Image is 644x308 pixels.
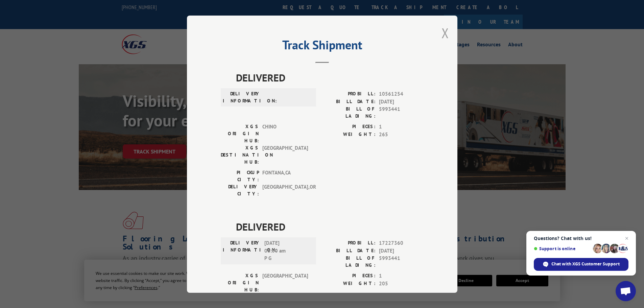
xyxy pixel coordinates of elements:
label: PROBILL: [322,239,376,247]
label: PROBILL: [322,90,376,98]
a: Open chat [616,281,636,301]
span: Chat with XGS Customer Support [534,258,628,271]
label: WEIGHT: [322,280,376,287]
span: [DATE] 06:00 am P G [264,239,310,262]
span: 265 [379,131,424,138]
label: XGS ORIGIN HUB: [221,272,259,293]
span: 1 [379,123,424,131]
span: [GEOGRAPHIC_DATA] [262,144,308,166]
label: XGS ORIGIN HUB: [221,123,259,144]
span: 205 [379,280,424,287]
label: WEIGHT: [322,131,376,138]
h2: Track Shipment [221,40,424,53]
span: [GEOGRAPHIC_DATA] [262,272,308,293]
span: [DATE] [379,98,424,105]
label: XGS DESTINATION HUB: [221,144,259,166]
button: Close modal [442,24,449,42]
label: BILL OF LADING: [322,105,376,120]
span: CHINO [262,123,308,144]
span: 1 [379,272,424,280]
span: Questions? Chat with us! [534,236,628,241]
span: DELIVERED [236,219,424,234]
label: BILL DATE: [322,98,376,105]
label: PIECES: [322,123,376,131]
span: 17227360 [379,239,424,247]
span: FONTANA , CA [262,169,308,183]
span: Chat with XGS Customer Support [551,261,620,267]
label: BILL DATE: [322,247,376,255]
label: DELIVERY INFORMATION: [223,239,261,262]
span: Support is online [534,246,591,251]
label: BILL OF LADING: [322,255,376,269]
span: 10561254 [379,90,424,98]
span: DELIVERED [236,70,424,85]
label: PICKUP CITY: [221,169,259,183]
label: DELIVERY CITY: [221,183,259,197]
span: [DATE] [379,247,424,255]
span: [GEOGRAPHIC_DATA] , OR [262,183,308,197]
span: 5993441 [379,255,424,269]
label: DELIVERY INFORMATION: [223,90,261,104]
span: 5993441 [379,105,424,120]
label: PIECES: [322,272,376,280]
